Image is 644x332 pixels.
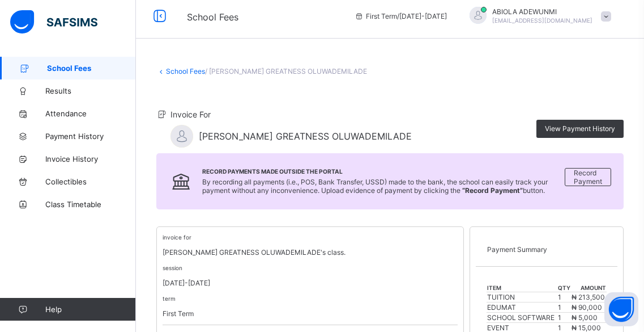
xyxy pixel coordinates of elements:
[205,67,367,75] span: / [PERSON_NAME] GREATNESS OLUWADEMILADE
[45,154,136,163] span: Invoice History
[572,293,605,301] span: ₦ 213,500
[487,292,557,302] td: TUITION
[492,17,592,24] span: [EMAIL_ADDRESS][DOMAIN_NAME]
[170,110,211,119] span: Invoice For
[163,295,176,302] small: term
[45,305,135,314] span: Help
[166,67,205,75] a: School Fees
[557,302,572,313] td: 1
[163,309,458,318] p: First Term
[572,303,602,312] span: ₦ 90,000
[202,168,565,175] span: Record Payments Made Outside the Portal
[574,169,602,186] span: Record Payment
[45,200,136,209] span: Class Timetable
[557,292,572,302] td: 1
[45,177,136,186] span: Collectibles
[47,64,136,73] span: School Fees
[202,178,548,195] span: By recording all payments (i.e., POS, Bank Transfer, USSD) made to the bank, the school can easil...
[45,86,136,95] span: Results
[487,302,557,313] td: EDUMAT
[45,132,136,141] span: Payment History
[163,264,182,271] small: session
[458,7,617,26] div: ABIOLAADEWUNMI
[557,313,572,323] td: 1
[187,11,238,23] span: School Fees
[199,131,412,142] span: [PERSON_NAME] GREATNESS OLUWADEMILADE
[572,313,598,322] span: ₦ 5,000
[492,7,592,16] span: ABIOLA ADEWUNMI
[487,245,606,254] p: Payment Summary
[355,12,447,20] span: session/term information
[10,10,97,34] img: safsims
[571,284,607,292] th: amount
[604,292,638,326] button: Open asap
[462,186,523,195] b: “Record Payment”
[572,323,601,332] span: ₦ 15,000
[487,284,557,292] th: item
[487,313,557,323] td: SCHOOL SOFTWARE
[557,284,572,292] th: qty
[163,279,458,287] p: [DATE]-[DATE]
[545,124,615,133] span: View Payment History
[45,109,136,118] span: Attendance
[163,248,458,257] p: [PERSON_NAME] GREATNESS OLUWADEMILADE's class.
[163,234,191,241] small: invoice for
